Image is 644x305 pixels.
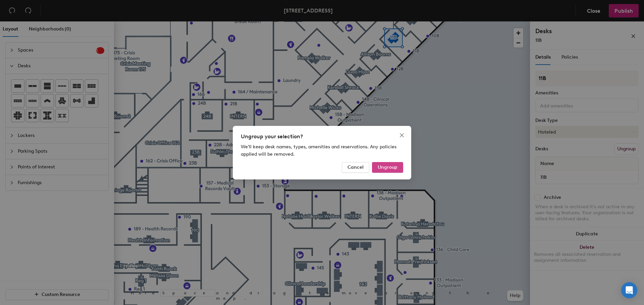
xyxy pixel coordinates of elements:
span: Cancel [347,164,364,170]
span: We'll keep desk names, types, amenities and reservations. Any policies applied will be removed. [241,144,396,157]
button: Ungroup [372,162,403,173]
div: Ungroup your selection? [241,133,403,141]
div: Open Intercom Messenger [621,282,637,298]
button: Close [396,130,407,141]
button: Cancel [342,162,369,173]
span: Close [396,133,407,138]
span: Ungroup [378,164,397,170]
span: close [399,133,405,138]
